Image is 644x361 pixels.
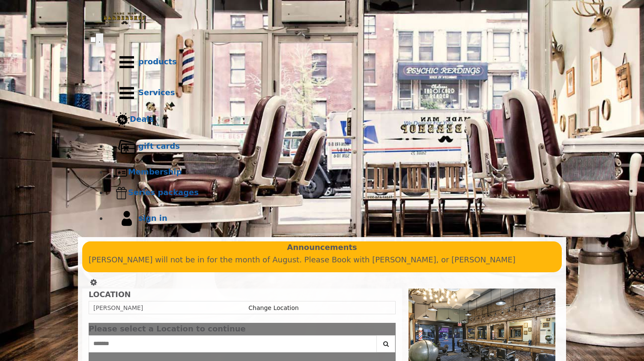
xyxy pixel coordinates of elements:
img: Made Man Barbershop logo [90,5,159,32]
img: Membership [115,166,128,179]
img: Deals [115,112,130,127]
img: Series packages [115,187,128,199]
a: Change Location [248,304,298,311]
button: menu toggle [96,33,103,47]
img: sign in [115,207,138,230]
a: Productsproducts [107,47,554,78]
span: Please select a Location to continue [89,324,246,333]
img: Gift cards [115,135,138,158]
input: Search Center [89,335,377,352]
b: Announcements [287,241,357,254]
span: . [98,36,101,44]
a: Gift cardsgift cards [107,131,554,162]
b: gift cards [138,141,180,150]
b: Series packages [128,188,199,197]
i: Search button [381,341,391,347]
a: sign insign in [107,203,554,234]
img: Services [115,81,138,105]
span: [PERSON_NAME] [93,304,143,311]
img: Products [115,51,138,74]
input: menu toggle [90,37,96,42]
b: Deals [130,114,154,123]
a: ServicesServices [107,78,554,108]
b: LOCATION [89,290,131,299]
p: [PERSON_NAME] will not be in for the month of August. Please Book with [PERSON_NAME], or [PERSON_... [89,254,555,266]
a: DealsDeals [107,108,554,131]
a: Series packagesSeries packages [107,183,554,203]
div: Center Select [89,335,396,357]
b: sign in [138,214,167,223]
button: close dialog [383,326,396,332]
b: Services [138,88,175,97]
a: MembershipMembership [107,162,554,183]
b: products [138,57,177,66]
b: Membership [128,167,182,176]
